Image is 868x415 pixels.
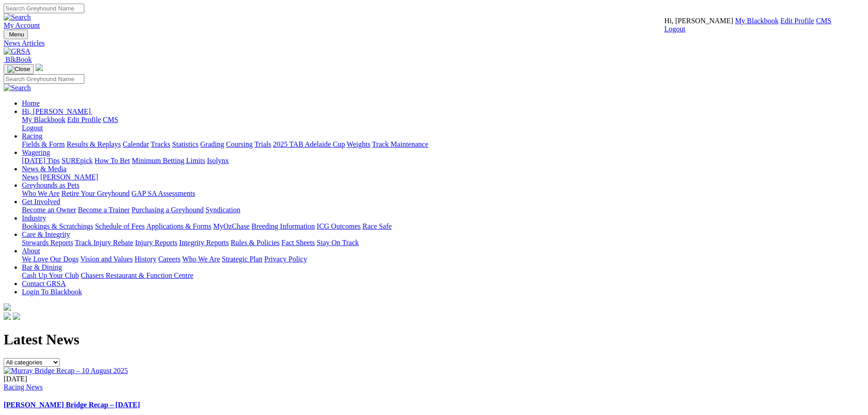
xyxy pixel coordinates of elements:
[22,239,73,246] a: Stewards Reports
[816,17,832,25] a: CMS
[62,190,130,197] a: Retire Your Greyhound
[62,157,92,164] a: SUREpick
[22,263,62,271] a: Bar & Dining
[80,255,133,263] a: Vision and Values
[22,157,864,165] div: Wagering
[123,140,149,148] a: Calendar
[22,272,864,280] div: Bar & Dining
[282,239,315,246] a: Fact Sheets
[95,157,130,164] a: How To Bet
[22,116,66,123] a: My Blackbook
[22,157,60,164] a: [DATE] Tips
[135,239,177,246] a: Injury Reports
[22,181,79,189] a: Greyhounds as Pets
[103,116,118,123] a: CMS
[22,149,50,156] a: Wagering
[22,255,78,263] a: We Love Our Dogs
[172,140,199,148] a: Statistics
[75,239,133,246] a: Track Injury Rebate
[205,206,240,214] a: Syndication
[4,84,31,92] img: Search
[5,56,32,63] span: BlkBook
[22,173,864,181] div: News & Media
[179,239,229,246] a: Integrity Reports
[22,99,40,107] a: Home
[4,4,84,13] input: Search
[664,17,832,33] div: My Account
[22,124,43,132] a: Logout
[4,74,84,84] input: Search
[22,280,66,287] a: Contact GRSA
[4,383,43,391] a: Racing News
[213,222,250,230] a: MyOzChase
[134,255,156,263] a: History
[781,17,814,25] a: Edit Profile
[67,116,101,123] a: Edit Profile
[22,165,67,173] a: News & Media
[22,173,38,181] a: News
[132,190,195,197] a: GAP SA Assessments
[207,157,229,164] a: Isolynx
[22,108,91,115] span: Hi, [PERSON_NAME]
[81,272,193,279] a: Chasers Restaurant & Function Centre
[36,64,43,71] img: logo-grsa-white.png
[182,255,220,263] a: Who We Are
[362,222,391,230] a: Race Safe
[22,206,864,214] div: Get Involved
[4,21,40,29] a: My Account
[254,140,271,148] a: Trials
[22,206,76,214] a: Become an Owner
[372,140,428,148] a: Track Maintenance
[317,239,359,246] a: Stay On Track
[22,198,60,205] a: Get Involved
[13,313,20,320] img: twitter.svg
[158,255,180,263] a: Careers
[4,56,32,63] a: BlkBook
[146,222,211,230] a: Applications & Forms
[22,190,864,198] div: Greyhounds as Pets
[273,140,345,148] a: 2025 TAB Adelaide Cup
[4,64,34,74] button: Toggle navigation
[22,231,70,238] a: Care & Integrity
[4,39,864,47] a: News Articles
[22,222,864,231] div: Industry
[347,140,370,148] a: Weights
[151,140,170,148] a: Tracks
[22,247,40,255] a: About
[264,255,307,263] a: Privacy Policy
[317,222,360,230] a: ICG Outcomes
[200,140,224,148] a: Grading
[4,331,864,348] h1: Latest News
[735,17,779,25] a: My Blackbook
[226,140,253,148] a: Coursing
[22,214,46,222] a: Industry
[78,206,130,214] a: Become a Trainer
[4,367,128,375] img: Murray Bridge Recap – 10 August 2025
[22,222,93,230] a: Bookings & Scratchings
[4,30,28,39] button: Toggle navigation
[22,116,864,132] div: Hi, [PERSON_NAME]
[664,25,685,33] a: Logout
[22,239,864,247] div: Care & Integrity
[4,47,31,56] img: GRSA
[664,17,733,25] span: Hi, [PERSON_NAME]
[4,313,11,320] img: facebook.svg
[22,255,864,263] div: About
[22,132,42,140] a: Racing
[22,140,864,149] div: Racing
[132,206,204,214] a: Purchasing a Greyhound
[7,66,30,73] img: Close
[22,108,92,115] a: Hi, [PERSON_NAME]
[22,288,82,296] a: Login To Blackbook
[4,13,31,21] img: Search
[231,239,280,246] a: Rules & Policies
[4,401,140,409] a: [PERSON_NAME] Bridge Recap – [DATE]
[222,255,262,263] a: Strategic Plan
[95,222,144,230] a: Schedule of Fees
[22,140,65,148] a: Fields & Form
[4,303,11,311] img: logo-grsa-white.png
[40,173,98,181] a: [PERSON_NAME]
[132,157,205,164] a: Minimum Betting Limits
[22,190,60,197] a: Who We Are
